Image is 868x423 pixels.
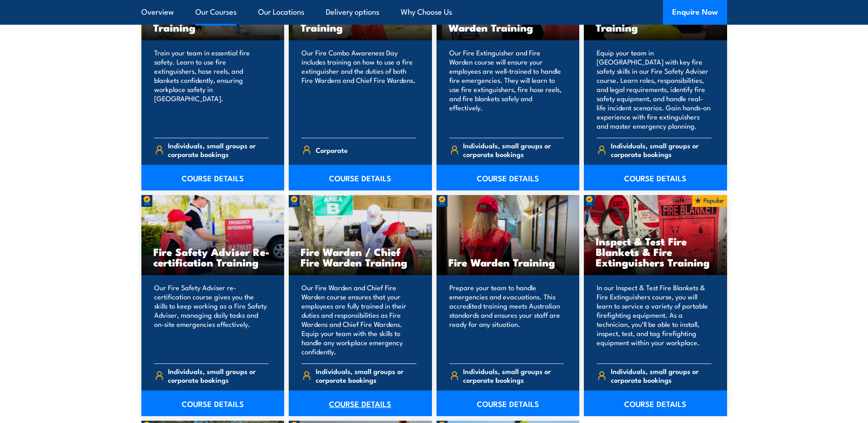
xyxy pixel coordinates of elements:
p: Equip your team in [GEOGRAPHIC_DATA] with key fire safety skills in our Fire Safety Adviser cours... [597,48,712,130]
a: COURSE DETAILS [289,390,432,416]
a: COURSE DETAILS [289,165,432,190]
h3: Fire Extinguisher / Fire Warden Training [448,11,568,33]
a: COURSE DETAILS [141,165,285,190]
a: COURSE DETAILS [584,165,727,190]
span: Individuals, small groups or corporate bookings [316,367,416,384]
span: Individuals, small groups or corporate bookings [168,367,269,384]
a: COURSE DETAILS [437,165,580,190]
p: Our Fire Warden and Chief Fire Warden course ensures that your employees are fully trained in the... [302,283,416,356]
p: In our Inspect & Test Fire Blankets & Fire Extinguishers course, you will learn to service a vari... [597,283,712,356]
span: Individuals, small groups or corporate bookings [611,367,712,384]
p: Prepare your team to handle emergencies and evacuations. This accredited training meets Australia... [449,283,564,356]
h3: Fire Safety Adviser Re-certification Training [153,246,273,267]
a: COURSE DETAILS [141,390,285,416]
h3: Fire Extinguisher Training [153,11,273,33]
a: COURSE DETAILS [437,390,580,416]
span: Individuals, small groups or corporate bookings [611,141,712,158]
h3: Inspect & Test Fire Blankets & Fire Extinguishers Training [596,236,715,267]
a: COURSE DETAILS [584,390,727,416]
p: Our Fire Combo Awareness Day includes training on how to use a fire extinguisher and the duties o... [302,48,416,130]
span: Individuals, small groups or corporate bookings [168,141,269,158]
p: Our Fire Safety Adviser re-certification course gives you the skills to keep working as a Fire Sa... [154,283,269,356]
h3: Fire Safety Adviser Training [596,11,715,33]
span: Individuals, small groups or corporate bookings [463,367,564,384]
span: Individuals, small groups or corporate bookings [463,141,564,158]
span: Corporate [316,143,348,157]
h3: Fire Warden Training [448,257,568,267]
p: Our Fire Extinguisher and Fire Warden course will ensure your employees are well-trained to handl... [449,48,564,130]
p: Train your team in essential fire safety. Learn to use fire extinguishers, hose reels, and blanke... [154,48,269,130]
h3: Fire Warden / Chief Fire Warden Training [301,246,420,267]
